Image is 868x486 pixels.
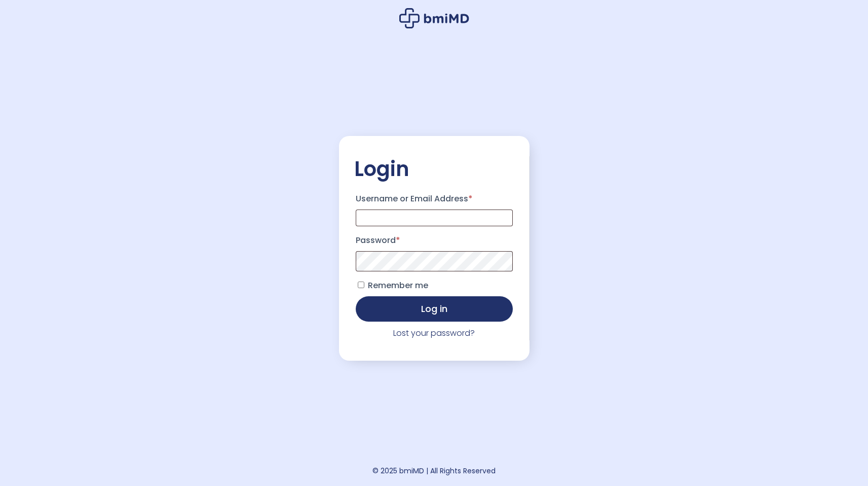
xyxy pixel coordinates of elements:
input: Remember me [358,282,364,288]
div: © 2025 bmiMD | All Rights Reserved [372,464,496,478]
label: Password [356,232,513,249]
button: Log in [356,296,513,322]
span: Remember me [368,280,428,291]
a: Lost your password? [393,327,475,339]
h2: Login [354,156,514,182]
label: Username or Email Address [356,191,513,207]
